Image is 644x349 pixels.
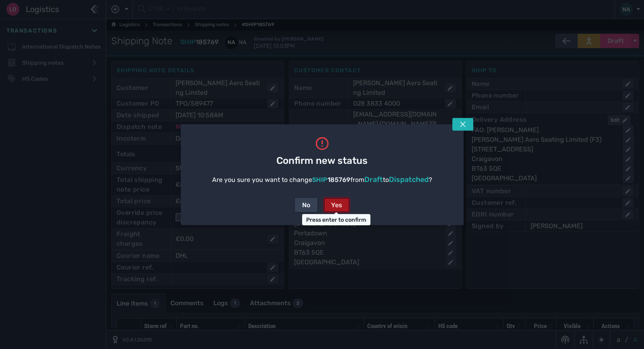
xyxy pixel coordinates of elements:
[364,175,383,184] span: Draft
[324,198,350,212] button: Yes
[302,200,310,210] div: No
[312,176,327,183] span: SHIP
[276,153,368,167] span: Confirm new status
[389,175,429,184] span: Dispatched
[302,214,370,225] div: Press enter to confirm
[452,118,473,131] button: Tap escape key to close
[295,198,317,212] button: No
[327,176,350,183] span: 185769
[212,174,432,185] div: Are you sure you want to change from to ?
[331,200,342,210] div: Yes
